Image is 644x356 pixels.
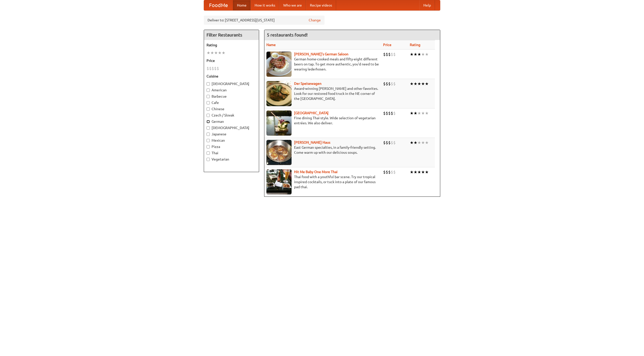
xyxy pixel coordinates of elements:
li: $ [391,81,393,87]
img: esthers.jpg [266,52,292,77]
li: $ [388,110,391,116]
li: ★ [410,110,414,116]
li: $ [388,140,391,145]
label: Barbecue [207,94,256,99]
label: [DEMOGRAPHIC_DATA] [207,81,256,86]
a: How it works [251,0,279,10]
label: Japanese [207,132,256,137]
a: Home [233,0,251,10]
li: ★ [425,52,429,57]
input: German [207,120,210,123]
li: $ [393,81,396,87]
p: Fine dining Thai-style. Wide selection of vegetarian entrées. We also deliver. [266,115,379,126]
input: [DEMOGRAPHIC_DATA] [207,82,210,86]
li: ★ [222,50,225,56]
li: ★ [421,52,425,57]
li: $ [383,52,386,57]
input: Vegetarian [207,158,210,161]
p: German home-cooked meals and fifty-eight different beers on tap. To get more authentic, you'd nee... [266,57,379,72]
label: German [207,119,256,124]
h5: Price [207,58,256,63]
input: American [207,89,210,92]
li: $ [209,66,212,71]
li: ★ [414,81,417,87]
a: Name [266,43,276,47]
label: Czech / Slovak [207,113,256,118]
li: ★ [421,81,425,87]
li: ★ [410,81,414,87]
li: $ [383,81,386,87]
li: $ [393,52,396,57]
li: ★ [425,140,429,145]
li: $ [217,66,219,71]
input: Cafe [207,101,210,104]
a: [PERSON_NAME] Haus [294,140,330,144]
img: kohlhaus.jpg [266,140,292,165]
li: ★ [207,50,210,56]
label: Chinese [207,106,256,111]
li: ★ [425,81,429,87]
li: $ [386,110,388,116]
li: ★ [410,140,414,145]
h4: Filter Restaurants [204,30,259,40]
h5: Rating [207,43,256,48]
li: ★ [210,50,214,56]
a: Price [383,43,391,47]
li: ★ [417,110,421,116]
input: Czech / Slovak [207,114,210,117]
img: babythai.jpg [266,169,292,194]
li: $ [393,169,396,175]
li: $ [207,66,209,71]
p: Thai food with a youthful bar scene. Try our tropical inspired cocktails, or tuck into a plate of... [266,174,379,189]
h5: Cuisine [207,74,256,79]
li: ★ [218,50,222,56]
li: $ [391,110,393,116]
b: [GEOGRAPHIC_DATA] [294,111,329,115]
a: Rating [410,43,420,47]
li: ★ [417,81,421,87]
li: $ [383,110,386,116]
b: Hit Me Baby One More Thai [294,170,338,174]
li: ★ [410,52,414,57]
li: ★ [214,50,218,56]
li: ★ [414,169,417,175]
li: ★ [417,52,421,57]
label: Cafe [207,100,256,105]
a: Change [309,18,321,23]
li: $ [386,169,388,175]
li: $ [388,81,391,87]
input: Mexican [207,139,210,142]
input: Japanese [207,133,210,136]
li: ★ [414,52,417,57]
li: ★ [414,110,417,116]
li: $ [386,81,388,87]
input: Barbecue [207,95,210,98]
a: Der Speisewagen [294,82,321,86]
li: ★ [425,110,429,116]
li: $ [393,140,396,145]
a: FoodMe [204,0,233,10]
a: [PERSON_NAME]'s German Saloon [294,52,348,56]
label: Pizza [207,144,256,149]
li: ★ [417,140,421,145]
label: [DEMOGRAPHIC_DATA] [207,125,256,130]
li: $ [383,169,386,175]
li: ★ [414,140,417,145]
input: [DEMOGRAPHIC_DATA] [207,126,210,130]
li: $ [388,52,391,57]
li: $ [386,52,388,57]
a: Recipe videos [306,0,336,10]
li: $ [388,169,391,175]
li: ★ [417,169,421,175]
li: ★ [421,140,425,145]
li: ★ [425,169,429,175]
input: Pizza [207,145,210,148]
li: $ [391,52,393,57]
input: Thai [207,151,210,155]
label: Thai [207,150,256,155]
li: $ [391,140,393,145]
li: ★ [421,169,425,175]
li: $ [214,66,217,71]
